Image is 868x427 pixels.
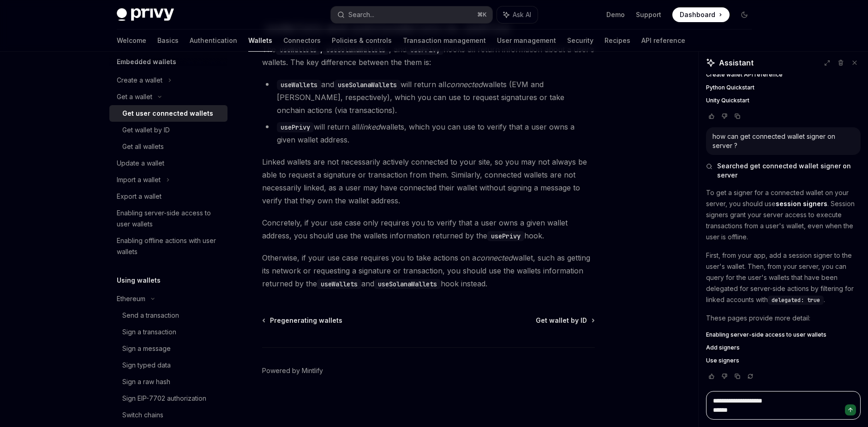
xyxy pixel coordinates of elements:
[109,105,227,122] a: Get user connected wallets
[262,120,595,146] li: will return all wallets, which you can use to verify that a user owns a given wallet address.
[122,125,170,136] div: Get wallet by ID
[109,205,227,232] a: Enabling server-side access to user wallets
[706,331,826,338] span: Enabling server-side access to user wallets
[359,122,380,131] em: linked
[262,43,595,69] span: The , and hooks all return information about a user’s wallets. The key difference between the the...
[317,279,361,289] code: useWallets
[277,80,321,90] code: useWallets
[157,30,179,52] a: Basics
[122,393,206,404] div: Sign EIP-7702 authorization
[117,158,164,169] div: Update a wallet
[109,188,227,205] a: Export a wallet
[605,30,630,52] a: Recipes
[109,340,227,357] a: Sign a message
[536,316,587,325] span: Get wallet by ID
[706,97,749,104] span: Unity Quickstart
[477,11,487,18] span: ⌘ K
[117,191,162,202] div: Export a wallet
[109,155,227,172] a: Update a wallet
[262,155,595,207] span: Linked wallets are not necessarily actively connected to your site, so you may not always be able...
[717,161,861,180] span: Searched get connected wallet signer on server
[117,91,152,102] div: Get a wallet
[706,84,861,91] a: Python Quickstart
[117,8,174,21] img: dark logo
[706,97,861,104] a: Unity Quickstart
[109,232,227,260] a: Enabling offline actions with user wallets
[706,187,861,243] p: To get a signer for a connected wallet on your server, you should use . Session signers grant you...
[122,376,170,387] div: Sign a raw hash
[276,45,389,54] strong: ,
[117,275,161,286] h5: Using wallets
[706,84,754,91] span: Python Quickstart
[476,253,513,262] em: connected
[117,235,222,257] div: Enabling offline actions with user wallets
[262,251,595,290] span: Otherwise, if your use case requires you to take actions on a wallet, such as getting its network...
[332,30,392,52] a: Policies & controls
[263,316,342,325] a: Pregenerating wallets
[374,279,441,289] code: useSolanaWallets
[497,6,538,23] button: Ask AI
[348,9,374,20] div: Search...
[109,324,227,340] a: Sign a transaction
[262,216,595,242] span: Concretely, if your use case only requires you to verify that a user owns a given wallet address,...
[706,344,740,351] span: Add signers
[109,138,227,155] a: Get all wallets
[513,10,531,19] span: Ask AI
[109,390,227,407] a: Sign EIP-7702 authorization
[262,366,323,375] a: Powered by Mintlify
[706,331,861,338] a: Enabling server-side access to user wallets
[606,10,625,19] a: Demo
[270,316,342,325] span: Pregenerating wallets
[641,30,685,52] a: API reference
[122,360,171,371] div: Sign typed data
[706,71,861,78] a: Create wallet API reference
[122,108,213,119] div: Get user connected wallets
[536,316,594,325] a: Get wallet by ID
[334,80,401,90] code: useSolanaWallets
[776,200,827,208] strong: session signers
[109,407,227,423] a: Switch chains
[190,30,237,52] a: Authentication
[283,30,321,52] a: Connectors
[845,404,856,415] button: Send message
[109,374,227,390] a: Sign a raw hash
[122,326,176,338] div: Sign a transaction
[277,122,314,132] code: usePrivy
[706,71,783,78] span: Create wallet API reference
[706,250,861,305] p: First, from your app, add a session signer to the user's wallet. Then, from your server, you can ...
[262,78,595,117] li: and will return all wallets (EVM and [PERSON_NAME], respectively), which you can use to request s...
[706,357,739,364] span: Use signers
[117,30,146,52] a: Welcome
[122,310,179,321] div: Send a transaction
[109,357,227,374] a: Sign typed data
[403,30,486,52] a: Transaction management
[248,30,272,52] a: Wallets
[636,10,661,19] a: Support
[109,122,227,138] a: Get wallet by ID
[772,297,820,304] span: delegated: true
[672,7,730,22] a: Dashboard
[737,7,752,22] button: Toggle dark mode
[706,161,861,180] button: Searched get connected wallet signer on server
[122,409,163,421] div: Switch chains
[117,174,161,185] div: Import a wallet
[122,141,164,152] div: Get all wallets
[117,75,162,86] div: Create a wallet
[497,30,556,52] a: User management
[117,293,145,304] div: Ethereum
[706,357,861,364] a: Use signers
[446,80,483,89] em: connected
[680,10,715,19] span: Dashboard
[122,343,171,354] div: Sign a message
[706,344,861,351] a: Add signers
[719,57,754,68] span: Assistant
[487,231,524,241] code: usePrivy
[331,6,492,23] button: Search...⌘K
[706,313,861,324] p: These pages provide more detail:
[109,307,227,324] a: Send a transaction
[567,30,593,52] a: Security
[117,208,222,230] div: Enabling server-side access to user wallets
[712,132,854,150] div: how can get connected wallet signer on server ?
